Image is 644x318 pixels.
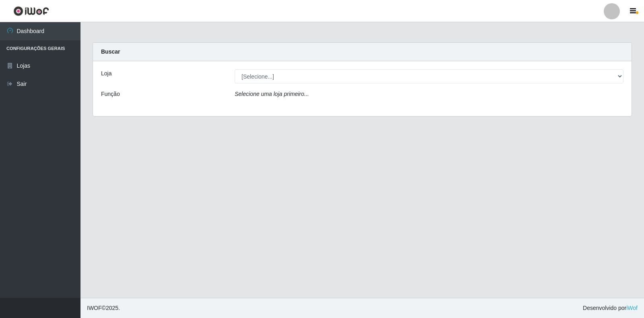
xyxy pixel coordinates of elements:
label: Função [101,90,120,98]
img: CoreUI Logo [13,6,49,16]
span: © 2025 . [87,304,120,312]
a: iWof [626,305,638,311]
label: Loja [101,69,111,78]
strong: Buscar [101,48,120,55]
i: Selecione uma loja primeiro... [235,91,309,97]
span: IWOF [87,305,102,311]
span: Desenvolvido por [583,304,638,312]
